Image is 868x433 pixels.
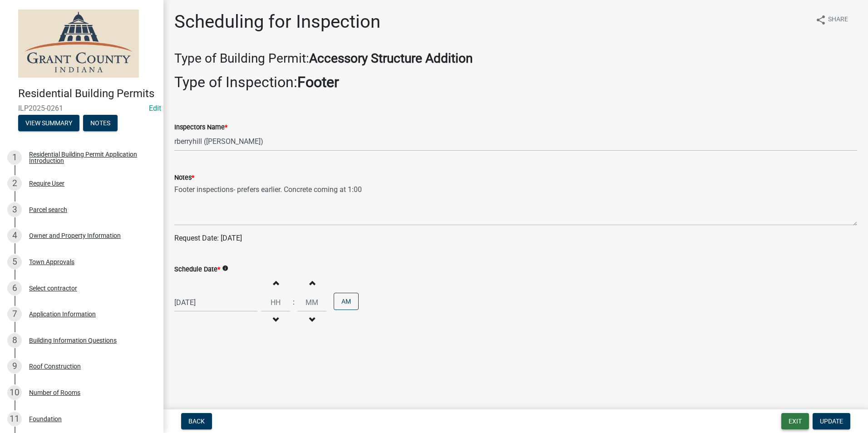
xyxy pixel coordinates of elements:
[7,255,22,269] div: 5
[261,293,290,312] input: Hours
[309,51,473,66] strong: Accessory Structure Addition
[290,297,297,308] div: :
[83,115,118,131] button: Notes
[334,293,359,310] button: AM
[29,232,121,239] div: Owner and Property Information
[815,15,826,25] i: share
[29,285,77,291] div: Select contractor
[174,293,257,312] input: mm/dd/yyyy
[29,207,67,213] div: Parcel search
[29,259,74,265] div: Town Approvals
[18,120,79,127] wm-modal-confirm: Summary
[174,74,857,91] h2: Type of Inspection:
[222,265,228,271] i: info
[29,311,96,317] div: Application Information
[29,363,81,369] div: Roof Construction
[29,416,62,422] div: Foundation
[7,333,22,348] div: 8
[297,293,326,312] input: Minutes
[808,11,855,29] button: shareShare
[174,266,220,273] label: Schedule Date
[7,412,22,426] div: 11
[18,104,145,113] span: ILP2025-0261
[781,413,809,429] button: Exit
[174,124,227,131] label: Inspectors Name
[29,389,80,396] div: Number of Rooms
[174,11,380,33] h1: Scheduling for Inspection
[7,307,22,321] div: 7
[174,233,857,244] p: Request Date: [DATE]
[7,150,22,165] div: 1
[83,120,118,127] wm-modal-confirm: Notes
[29,337,117,344] div: Building Information Questions
[149,104,161,113] wm-modal-confirm: Edit Application Number
[29,180,64,187] div: Require User
[7,202,22,217] div: 3
[7,281,22,295] div: 6
[7,359,22,374] div: 9
[149,104,161,113] a: Edit
[188,418,205,425] span: Back
[18,87,156,100] h4: Residential Building Permits
[813,413,850,429] button: Update
[18,115,79,131] button: View Summary
[828,15,848,25] span: Share
[174,51,857,66] h3: Type of Building Permit:
[7,385,22,400] div: 10
[18,10,139,78] img: Grant County, Indiana
[174,175,194,181] label: Notes
[181,413,212,429] button: Back
[820,418,843,425] span: Update
[29,151,149,164] div: Residential Building Permit Application Introduction
[297,74,339,91] strong: Footer
[7,228,22,243] div: 4
[7,176,22,191] div: 2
